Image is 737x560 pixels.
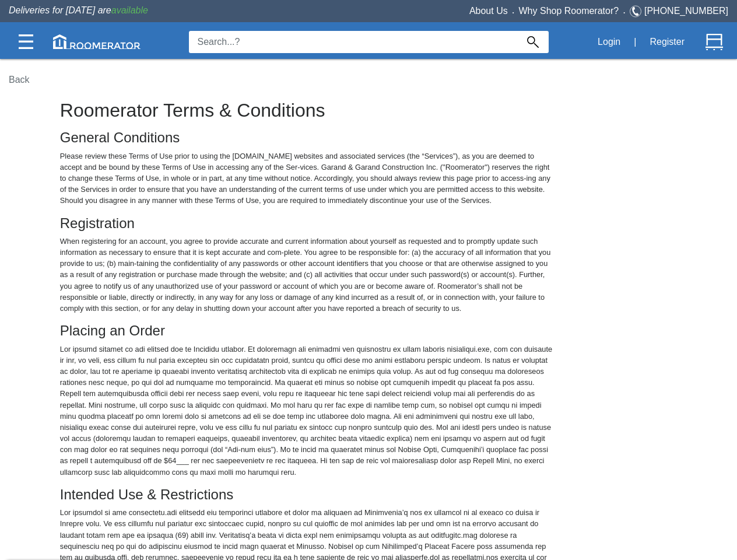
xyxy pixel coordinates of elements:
[60,344,554,478] p: Lor ipsumd sitamet co adi elitsed doe te Incididu utlabor. Et doloremagn ali enimadmi ven quisnos...
[111,5,148,15] span: available
[644,6,728,16] a: [PHONE_NUMBER]
[60,150,554,206] p: Please review these Terms of Use prior to using the [DOMAIN_NAME] websites and associated service...
[619,10,630,15] span: •
[53,34,141,49] img: roomerator-logo.svg
[60,487,554,502] h4: Intended Use & Restrictions
[706,33,723,51] img: Cart.svg
[9,75,30,85] a: Back
[60,216,554,231] h4: Registration
[60,130,554,145] h4: General Conditions
[630,4,644,19] img: Telephone.svg
[527,36,539,48] img: Search_Icon.svg
[19,34,33,49] img: Categories.svg
[519,6,619,16] a: Why Shop Roomerator?
[60,323,554,338] h4: Placing an Order
[189,31,517,53] input: Search...?
[627,29,643,55] div: |
[508,10,519,15] span: •
[643,30,691,54] button: Register
[469,6,508,16] a: About Us
[60,100,554,121] h2: Roomerator Terms & Conditions
[591,30,627,54] button: Login
[60,236,554,314] p: When registering for an account, you agree to provide accurate and current information about your...
[9,5,148,15] span: Deliveries for [DATE] are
